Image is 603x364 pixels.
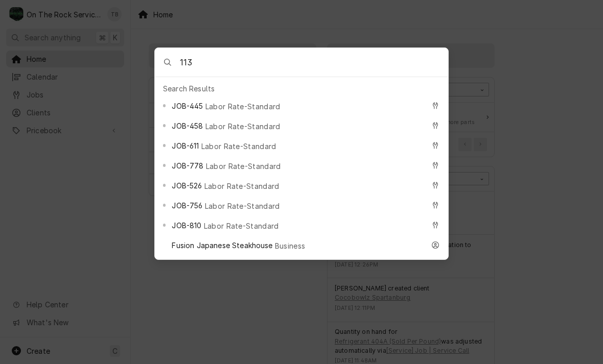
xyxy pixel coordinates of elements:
[204,181,280,191] span: Labor Rate-Standard
[204,221,279,231] span: Labor Rate-Standard
[172,120,203,131] span: JOB-458
[172,160,203,171] span: JOB-778
[172,101,203,111] span: JOB-445
[180,48,448,77] input: Search anything
[205,101,281,112] span: Labor Rate-Standard
[205,201,280,211] span: Labor Rate-Standard
[275,240,306,251] span: Business
[172,220,201,231] span: JOB-810
[201,141,276,152] span: Labor Rate-Standard
[172,140,199,151] span: JOB-611
[205,121,281,132] span: Labor Rate-Standard
[154,47,449,260] div: Global Command Menu
[172,180,202,191] span: JOB-526
[157,81,446,96] div: Search Results
[172,200,202,211] span: JOB-756
[206,161,281,172] span: Labor Rate-Standard
[172,240,272,251] span: Fusion Japanese Steakhouse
